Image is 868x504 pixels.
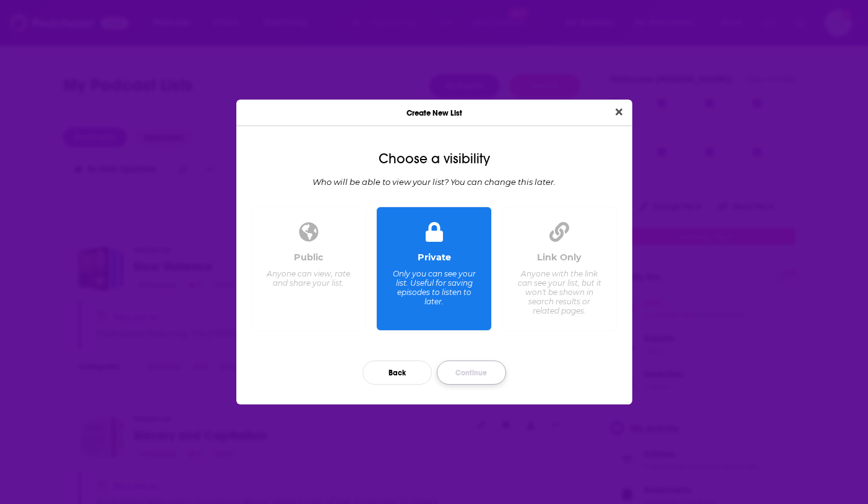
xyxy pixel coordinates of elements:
[246,151,622,167] div: Choose a visibility
[266,269,351,288] div: Anyone can view, rate and share your list.
[294,252,324,263] div: Public
[392,269,476,306] div: Only you can see your list. Useful for saving episodes to listen to later.
[236,100,632,126] div: Create New List
[611,105,627,120] button: Close
[517,269,601,315] div: Anyone with the link can see your list, but it won't be shown in search results or related pages.
[246,177,622,187] div: Who will be able to view your list? You can change this later.
[418,252,451,263] div: Private
[437,361,506,385] button: Continue
[363,361,432,385] button: Back
[537,252,582,263] div: Link Only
